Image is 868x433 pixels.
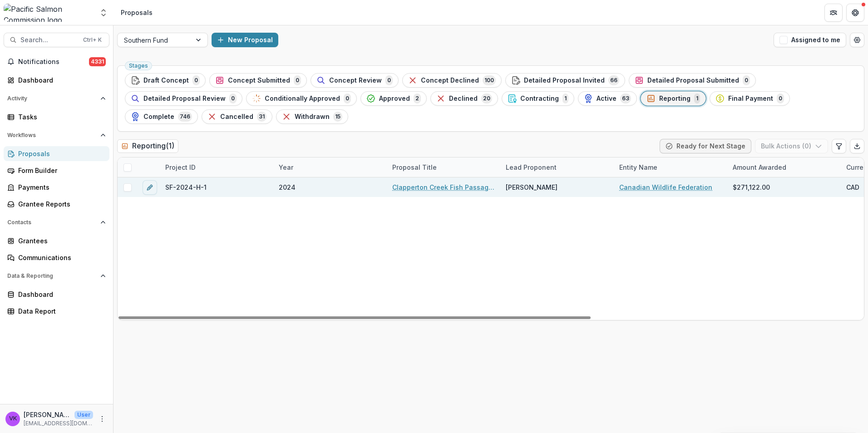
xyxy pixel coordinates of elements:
[18,253,102,262] div: Communications
[143,77,189,84] span: Draft Concept
[246,91,357,106] button: Conditionally Approved0
[430,91,498,106] button: Declined20
[524,77,605,84] span: Detailed Proposal Invited
[121,8,153,17] div: Proposals
[659,95,690,103] span: Reporting
[129,63,148,69] span: Stages
[18,112,102,122] div: Tasks
[24,419,93,428] p: [EMAIL_ADDRESS][DOMAIN_NAME]
[81,35,104,45] div: Ctrl + K
[694,93,700,103] span: 1
[329,77,382,84] span: Concept Review
[608,75,619,85] span: 66
[143,113,174,121] span: Complete
[728,95,773,103] span: Final Payment
[850,139,864,153] button: Export table data
[333,112,342,122] span: 15
[4,33,109,47] button: Search...
[520,95,559,103] span: Contracting
[18,199,102,209] div: Grantee Reports
[481,93,492,103] span: 20
[4,197,109,212] a: Grantee Reports
[202,109,272,124] button: Cancelled31
[597,95,616,103] span: Active
[279,182,296,192] span: 2024
[295,113,330,121] span: Withdrawn
[755,139,828,153] button: Bulk Actions (0)
[9,416,17,422] div: Victor Keong
[160,157,273,177] div: Project ID
[18,58,89,66] span: Notifications
[192,75,200,85] span: 0
[160,162,201,172] div: Project ID
[850,33,864,47] button: Open table manager
[273,162,299,172] div: Year
[614,157,727,177] div: Entity Name
[774,33,846,47] button: Assigned to me
[392,182,495,192] a: Clapperton Creek Fish Passage Restoration Project
[502,91,574,106] button: Contracting1
[97,413,108,424] button: More
[117,6,156,19] nav: breadcrumb
[220,113,253,121] span: Cancelled
[74,411,93,419] p: User
[4,54,109,69] button: Notifications4331
[212,33,278,47] button: New Proposal
[18,75,102,85] div: Dashboard
[178,112,192,122] span: 746
[4,287,109,302] a: Dashboard
[832,139,846,153] button: Edit table settings
[500,157,614,177] div: Lead Proponent
[824,4,843,22] button: Partners
[4,250,109,265] a: Communications
[4,163,109,178] a: Form Builder
[733,182,770,192] span: $271,122.00
[125,109,198,124] button: Complete746
[97,4,110,22] button: Open entity switcher
[387,162,442,172] div: Proposal Title
[743,75,750,85] span: 0
[387,157,500,177] div: Proposal Title
[125,91,242,106] button: Detailed Proposal Review0
[379,95,410,103] span: Approved
[578,91,637,106] button: Active63
[89,57,106,66] span: 4331
[18,236,102,246] div: Grantees
[385,75,393,85] span: 0
[4,128,109,143] button: Open Workflows
[483,75,496,85] span: 100
[4,109,109,124] a: Tasks
[647,77,739,84] span: Detailed Proposal Submitted
[125,73,206,88] button: Draft Concept0
[4,146,109,161] a: Proposals
[7,132,97,138] span: Workflows
[24,410,71,419] p: [PERSON_NAME]
[18,149,102,158] div: Proposals
[257,112,266,122] span: 31
[143,95,226,103] span: Detailed Proposal Review
[421,77,479,84] span: Concept Declined
[4,180,109,195] a: Payments
[265,95,340,103] span: Conditionally Approved
[228,77,290,84] span: Concept Submitted
[449,95,478,103] span: Declined
[18,166,102,175] div: Form Builder
[506,182,557,192] span: [PERSON_NAME]
[4,233,109,248] a: Grantees
[629,73,756,88] button: Detailed Proposal Submitted0
[229,93,237,103] span: 0
[500,162,562,172] div: Lead Proponent
[727,157,841,177] div: Amount Awarded
[4,304,109,319] a: Data Report
[311,73,399,88] button: Concept Review0
[276,109,348,124] button: Withdrawn15
[273,157,387,177] div: Year
[414,93,421,103] span: 2
[641,91,706,106] button: Reporting1
[727,162,792,172] div: Amount Awarded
